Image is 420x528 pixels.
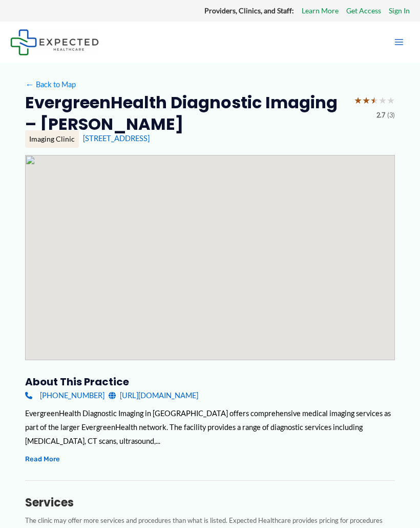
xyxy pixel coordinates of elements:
[25,130,79,148] div: Imaging Clinic
[379,92,387,109] span: ★
[370,92,379,109] span: ★
[389,4,410,17] a: Sign In
[346,4,381,17] a: Get Access
[25,92,346,134] h2: EvergreenHealth Diagnostic Imaging – [PERSON_NAME]
[10,29,99,55] img: Expected Healthcare Logo - side, dark font, small
[25,496,395,510] h3: Services
[387,92,395,109] span: ★
[376,109,385,122] span: 2.7
[25,453,60,465] button: Read More
[25,80,34,89] span: ←
[354,92,362,109] span: ★
[25,375,395,388] h3: About this practice
[302,4,339,17] a: Learn More
[204,6,294,15] strong: Providers, Clinics, and Staff:
[25,406,395,448] div: EvergreenHealth Diagnostic Imaging in [GEOGRAPHIC_DATA] offers comprehensive medical imaging serv...
[109,388,198,402] a: [URL][DOMAIN_NAME]
[83,134,150,143] a: [STREET_ADDRESS]
[25,388,104,402] a: [PHONE_NUMBER]
[362,92,370,109] span: ★
[25,77,76,91] a: ←Back to Map
[387,109,395,122] span: (3)
[388,31,410,53] button: Main menu toggle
